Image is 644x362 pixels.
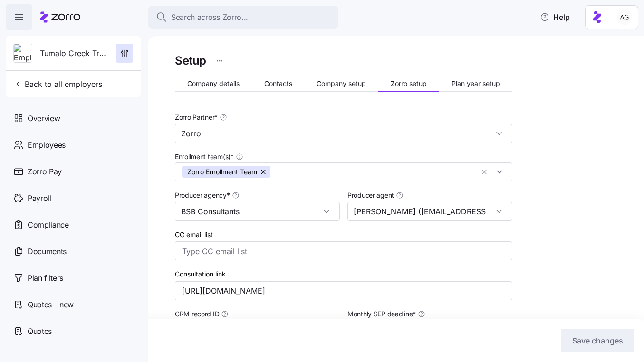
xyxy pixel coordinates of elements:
[6,105,141,132] a: Overview
[40,48,108,59] span: Tumalo Creek Transportation
[175,281,512,300] input: Consultation link
[452,80,500,87] span: Plan year setup
[175,152,234,162] span: Enrollment team(s) *
[264,80,292,87] span: Contacts
[6,211,141,238] a: Compliance
[6,291,141,318] a: Quotes - new
[187,80,240,87] span: Company details
[347,191,394,200] span: Producer agent
[175,191,230,200] span: Producer agency *
[187,166,257,178] span: Zorro Enrollment Team
[28,246,67,257] span: Documents
[391,80,427,87] span: Zorro setup
[6,132,141,158] a: Employees
[13,78,102,90] span: Back to all employers
[175,124,512,143] input: Select a partner
[28,325,52,337] span: Quotes
[175,309,219,319] span: CRM record ID
[617,10,632,25] img: 5fc55c57e0610270ad857448bea2f2d5
[317,80,366,87] span: Company setup
[175,229,213,240] label: CC email list
[28,299,74,311] span: Quotes - new
[347,309,416,319] span: Monthly SEP deadline *
[28,219,69,231] span: Compliance
[6,185,141,211] a: Payroll
[182,245,486,257] input: Type CC email list
[28,192,51,204] span: Payroll
[171,11,248,23] span: Search across Zorro...
[10,75,106,94] button: Back to all employers
[561,329,634,352] button: Save changes
[175,202,340,221] input: Select a producer agency
[175,269,226,279] label: Consultation link
[347,202,512,221] input: Select a producer agent
[28,113,60,124] span: Overview
[6,318,141,344] a: Quotes
[175,53,206,68] h1: Setup
[6,158,141,185] a: Zorro Pay
[6,265,141,291] a: Plan filters
[572,335,623,346] span: Save changes
[6,238,141,265] a: Documents
[28,272,63,284] span: Plan filters
[14,44,32,63] img: Employer logo
[148,6,338,29] button: Search across Zorro...
[540,11,570,23] span: Help
[175,113,218,122] span: Zorro Partner *
[532,8,577,27] button: Help
[28,166,62,178] span: Zorro Pay
[28,139,66,151] span: Employees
